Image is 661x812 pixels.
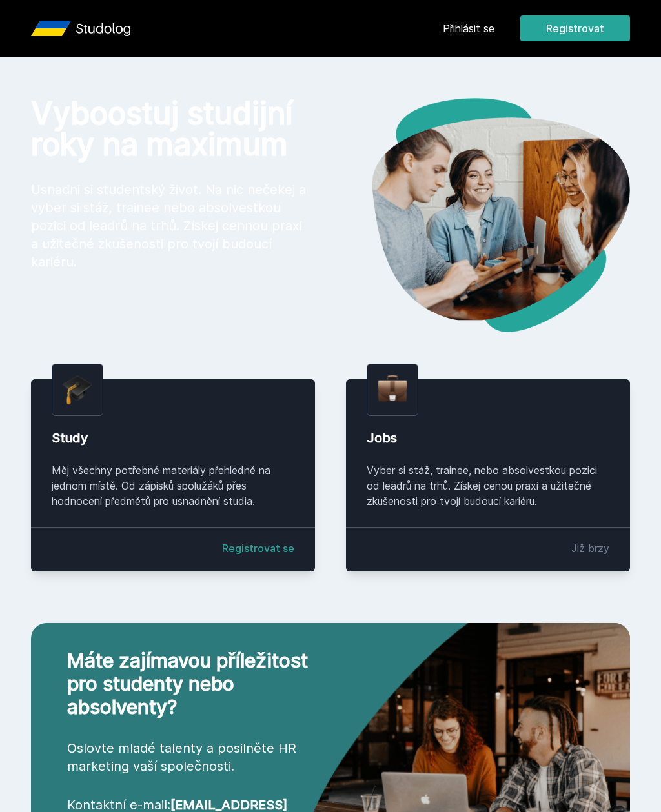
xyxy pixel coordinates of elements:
[222,540,294,556] a: Registrovat se
[67,649,325,718] h2: Máte zajímavou příležitost pro studenty nebo absolventy?
[520,15,630,41] button: Registrovat
[52,429,294,447] div: Study
[31,181,310,271] p: Usnadni si studentský život. Na nic nečekej a vyber si stáž, trainee nebo absolvestkou pozici od ...
[443,21,494,36] a: Přihlásit se
[52,462,294,509] div: Měj všechny potřebné materiály přehledně na jednom místě. Od zápisků spolužáků přes hodnocení pře...
[31,98,310,160] h1: Vyboostuj studijní roky na maximum
[367,462,609,509] div: Vyber si stáž, trainee, nebo absolvestkou pozici od leadrů na trhů. Získej cenou praxi a užitečné...
[330,98,630,332] img: hero.png
[63,375,92,405] img: graduation-cap.png
[367,429,609,447] div: Jobs
[571,540,609,556] div: Již brzy
[67,739,325,775] p: Oslovte mladé talenty a posilněte HR marketing vaší společnosti.
[378,372,407,405] img: briefcase.png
